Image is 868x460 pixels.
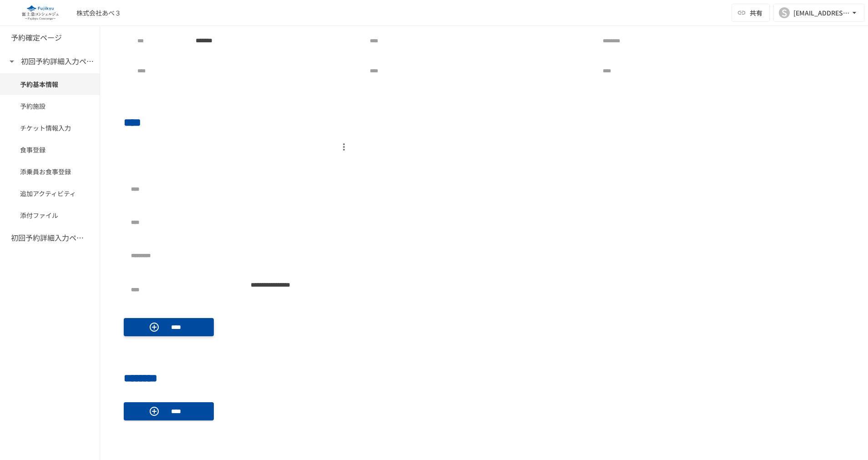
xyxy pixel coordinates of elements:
h6: 初回予約詳細入力ページ [11,232,84,244]
span: 予約基本情報 [20,79,80,89]
span: 追加アクティビティ [20,188,80,198]
span: 添付ファイル [20,210,80,220]
span: 添乗員お食事登録 [20,167,80,177]
h6: 初回予約詳細入力ページ [21,56,94,67]
button: S[EMAIL_ADDRESS][DOMAIN_NAME] [773,4,864,22]
div: 株式会社あべ３ [76,8,121,18]
img: eQeGXtYPV2fEKIA3pizDiVdzO5gJTl2ahLbsPaD2E4R [11,5,69,20]
span: 共有 [750,8,762,18]
h6: 予約確定ページ [11,32,62,44]
button: 共有 [732,4,770,22]
span: チケット情報入力 [20,123,80,133]
div: S [779,7,790,18]
span: 予約施設 [20,101,80,111]
div: [EMAIL_ADDRESS][DOMAIN_NAME] [793,7,850,19]
span: 食事登録 [20,145,80,155]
